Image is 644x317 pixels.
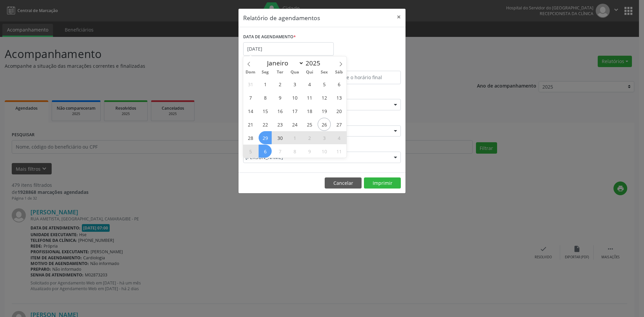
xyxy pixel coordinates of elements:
span: Setembro 8, 2025 [259,91,272,104]
span: Setembro 13, 2025 [332,91,345,104]
span: Seg [258,70,273,74]
span: Qui [302,70,317,74]
span: Ter [273,70,287,74]
span: Setembro 25, 2025 [303,118,316,131]
h5: Relatório de agendamentos [243,13,320,22]
span: Sáb [332,70,346,74]
span: Setembro 14, 2025 [244,104,257,117]
span: Setembro 20, 2025 [332,104,345,117]
span: Setembro 16, 2025 [273,104,286,117]
span: Setembro 21, 2025 [244,118,257,131]
span: Setembro 12, 2025 [318,91,331,104]
span: Setembro 9, 2025 [273,91,286,104]
span: Outubro 5, 2025 [244,145,257,158]
span: Setembro 2, 2025 [273,77,286,91]
span: Outubro 2, 2025 [303,131,316,144]
span: Outubro 3, 2025 [318,131,331,144]
span: Setembro 17, 2025 [288,104,301,117]
span: Setembro 24, 2025 [288,118,301,131]
span: Dom [243,70,258,74]
input: Selecione o horário final [324,71,401,84]
span: Setembro 1, 2025 [259,77,272,91]
span: Sex [317,70,332,74]
span: Setembro 3, 2025 [288,77,301,91]
span: Setembro 30, 2025 [273,131,286,144]
button: Close [392,9,406,25]
span: Setembro 29, 2025 [259,131,272,144]
span: Outubro 4, 2025 [332,131,345,144]
span: Setembro 19, 2025 [318,104,331,117]
span: Setembro 27, 2025 [332,118,345,131]
label: ATÉ [324,60,401,71]
span: Qua [287,70,302,74]
span: Setembro 11, 2025 [303,91,316,104]
span: Setembro 6, 2025 [332,77,345,91]
span: Outubro 7, 2025 [273,145,286,158]
select: Month [264,58,304,68]
span: Setembro 10, 2025 [288,91,301,104]
input: Selecione uma data ou intervalo [243,42,334,56]
span: Setembro 7, 2025 [244,91,257,104]
span: Outubro 10, 2025 [318,145,331,158]
span: Setembro 22, 2025 [259,118,272,131]
span: Setembro 26, 2025 [318,118,331,131]
span: Setembro 15, 2025 [259,104,272,117]
button: Cancelar [325,177,362,189]
label: DATA DE AGENDAMENTO [243,32,296,42]
span: Outubro 1, 2025 [288,131,301,144]
span: Setembro 18, 2025 [303,104,316,117]
input: Year [304,59,326,67]
span: Setembro 4, 2025 [303,77,316,91]
span: Setembro 23, 2025 [273,118,286,131]
button: Imprimir [364,177,401,189]
span: Outubro 11, 2025 [332,145,345,158]
span: Outubro 8, 2025 [288,145,301,158]
span: Outubro 6, 2025 [259,145,272,158]
span: Setembro 28, 2025 [244,131,257,144]
span: Setembro 5, 2025 [318,77,331,91]
span: Agosto 31, 2025 [244,77,257,91]
span: Outubro 9, 2025 [303,145,316,158]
